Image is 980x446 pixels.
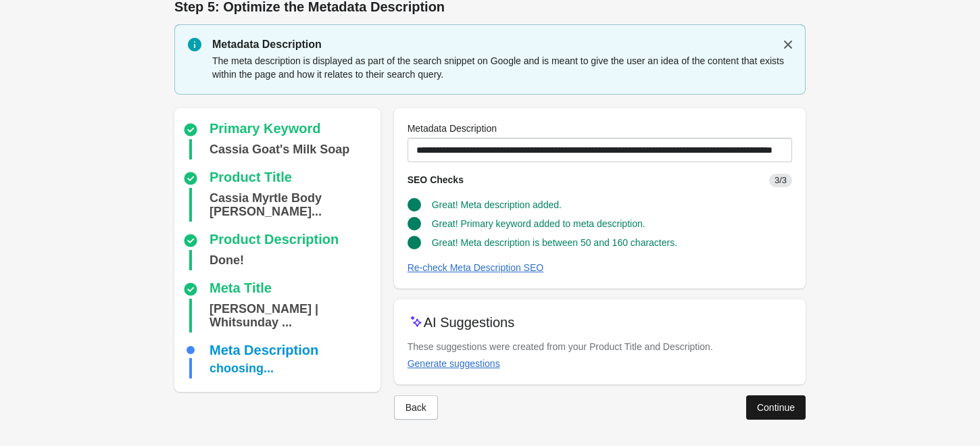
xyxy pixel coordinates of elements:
p: Metadata Description [212,36,792,53]
div: Product Description [210,232,339,249]
div: Re-check Meta Description SEO [408,262,544,273]
div: Primary Keyword [210,122,321,138]
span: Great! Meta description is between 50 and 160 characters. [432,237,677,248]
div: Meta Description [210,343,318,357]
label: Metadata Description [408,122,497,135]
span: The meta description is displayed as part of the search snippet on Google and is meant to give th... [212,55,784,80]
button: Generate suggestions [402,351,506,376]
div: Done! [210,250,244,270]
span: Great! Primary keyword added to meta description. [432,218,645,229]
div: Cassia Myrtle Body Bar Cassia Goat's Milk Soap [210,188,375,222]
button: Continue [746,395,806,420]
div: Product Title [210,170,292,187]
p: AI Suggestions [424,313,515,332]
span: Great! Meta description added. [432,199,562,210]
div: Cassia Myrtle | Whitsunday Myrtle | Cassia Goat's Milk Soap [210,299,375,332]
span: These suggestions were created from your Product Title and Description. [408,341,713,352]
span: 3/3 [769,174,792,187]
div: Cassia Goat's Milk Soap [210,139,349,159]
button: Re-check Meta Description SEO [402,255,549,280]
div: Back [406,402,426,413]
div: Generate suggestions [408,358,500,369]
button: Back [394,395,438,420]
div: Continue [757,402,795,413]
div: choosing... [210,358,274,378]
span: SEO Checks [408,174,464,185]
div: Meta Title [210,281,272,297]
